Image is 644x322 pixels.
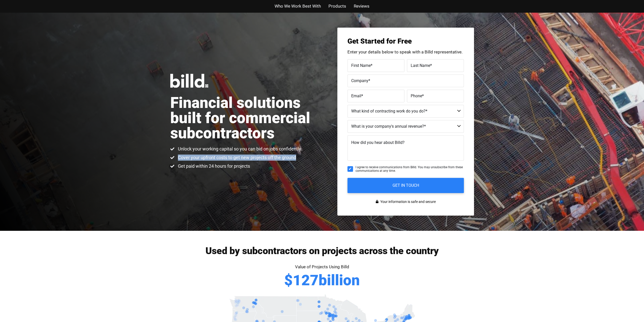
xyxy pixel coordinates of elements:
[319,273,360,288] span: billion
[275,3,321,10] a: Who We Work Best With
[351,140,405,145] span: How did you hear about Billd?
[177,163,250,169] span: Get paid within 24 hours for projects
[347,178,464,193] input: GET IN TOUCH
[351,63,371,68] span: First Name
[347,38,464,45] h3: Get Started for Free
[411,93,422,98] span: Phone
[347,50,464,54] p: Enter your details below to speak with a Billd representative.
[170,246,474,256] h2: Used by subcontractors on projects across the country
[356,165,464,173] span: I agree to receive communications from Billd. You may unsubscribe from these communications at an...
[351,93,361,98] span: Email
[295,264,349,269] span: Value of Projects Using Billd
[293,273,319,288] span: 127
[351,78,368,83] span: Company
[411,63,430,68] span: Last Name
[379,198,436,205] span: Your information is safe and secure
[170,95,322,141] h1: Financial solutions built for commercial subcontractors
[177,146,301,152] span: Unlock your working capital so you can bid on jobs confidently
[347,166,353,172] input: I agree to receive communications from Billd. You may unsubscribe from these communications at an...
[354,3,369,10] a: Reviews
[284,273,293,288] span: $
[328,3,346,10] a: Products
[177,155,296,161] span: Cover your upfront costs to get new projects off the ground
